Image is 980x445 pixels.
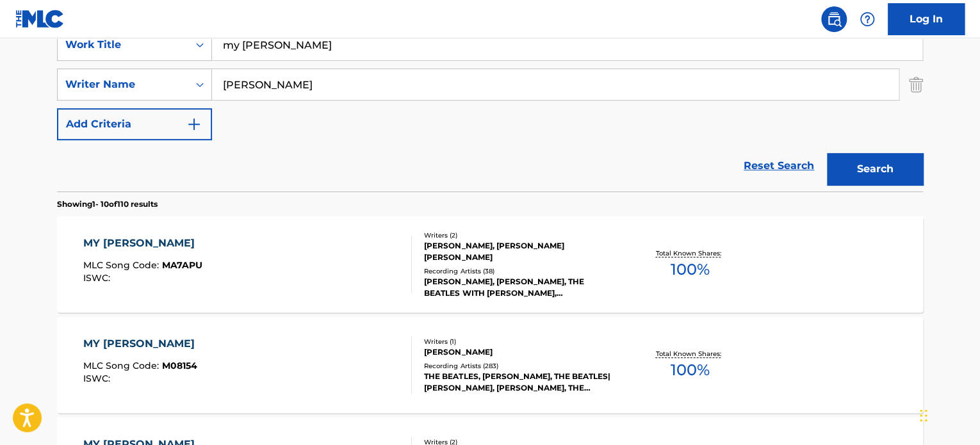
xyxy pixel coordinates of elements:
[83,259,162,271] span: MLC Song Code :
[162,360,197,371] span: M08154
[424,346,617,358] div: [PERSON_NAME]
[57,216,923,312] a: MY [PERSON_NAME]MLC Song Code:MA7APUISWC:Writers (2)[PERSON_NAME], [PERSON_NAME] [PERSON_NAME]Rec...
[655,248,724,258] p: Total Known Shares:
[670,359,709,382] span: 100 %
[424,266,617,276] div: Recording Artists ( 38 )
[57,108,212,140] button: Add Criteria
[424,276,617,299] div: [PERSON_NAME], [PERSON_NAME], THE BEATLES WITH [PERSON_NAME], [PERSON_NAME], [PERSON_NAME]
[186,117,202,132] img: 9d2ae6d4665cec9f34b9.svg
[83,336,201,352] div: MY [PERSON_NAME]
[826,12,842,27] img: search
[737,152,821,180] a: Reset Search
[83,236,202,251] div: MY [PERSON_NAME]
[15,10,65,28] img: MLC Logo
[424,240,617,263] div: [PERSON_NAME], [PERSON_NAME] [PERSON_NAME]
[424,231,617,240] div: Writers ( 2 )
[424,337,617,346] div: Writers ( 1 )
[670,258,709,281] span: 100 %
[860,12,875,27] img: help
[920,396,927,435] div: Drag
[57,29,923,191] form: Search Form
[655,349,724,359] p: Total Known Shares:
[57,317,923,413] a: MY [PERSON_NAME]MLC Song Code:M08154ISWC:Writers (1)[PERSON_NAME]Recording Artists (283)THE BEATL...
[424,371,617,394] div: THE BEATLES, [PERSON_NAME], THE BEATLES|[PERSON_NAME], [PERSON_NAME], THE BEATLES, [PERSON_NAME],...
[854,6,880,32] div: Help
[162,259,202,271] span: MA7APU
[65,37,181,53] div: Work Title
[424,361,617,371] div: Recording Artists ( 283 )
[83,373,113,384] span: ISWC :
[57,198,158,210] p: Showing 1 - 10 of 110 results
[916,384,980,445] iframe: Chat Widget
[83,272,113,284] span: ISWC :
[909,69,923,101] img: Delete Criterion
[827,153,923,185] button: Search
[888,3,965,35] a: Log In
[65,77,181,92] div: Writer Name
[83,360,162,371] span: MLC Song Code :
[821,6,847,32] a: Public Search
